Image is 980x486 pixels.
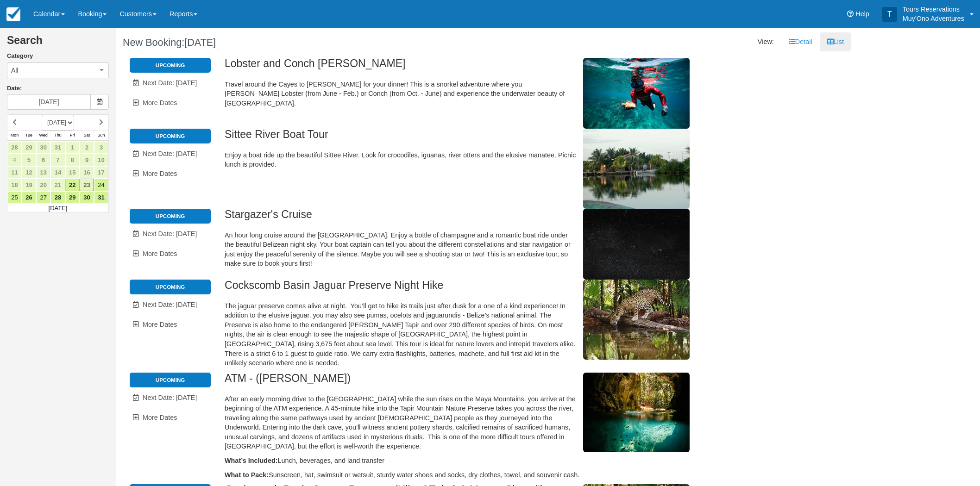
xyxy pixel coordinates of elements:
[130,224,211,243] a: Next Date: [DATE]
[130,58,211,73] li: Upcoming
[80,166,94,179] a: 16
[36,191,50,204] a: 27
[50,131,65,141] th: Thu
[143,99,177,106] span: More Dates
[65,141,80,154] a: 1
[7,131,22,141] th: Mon
[130,74,211,93] a: Next Date: [DATE]
[50,154,65,166] a: 7
[7,166,22,179] a: 11
[7,141,22,154] a: 28
[50,141,65,154] a: 31
[130,144,211,163] a: Next Date: [DATE]
[36,131,50,141] th: Wed
[130,129,211,143] li: Upcoming
[225,58,752,75] h2: Lobster and Conch [PERSON_NAME]
[94,131,108,141] th: Sun
[65,131,80,141] th: Fri
[583,58,690,129] img: M306-1
[7,191,22,204] a: 25
[820,32,851,51] a: List
[22,141,36,154] a: 29
[80,179,94,191] a: 23
[7,84,109,93] label: Date:
[855,10,869,18] span: Help
[903,14,964,23] p: Muy'Ono Adventures
[94,141,108,154] a: 3
[143,394,197,401] span: Next Date: [DATE]
[94,166,108,179] a: 17
[225,150,752,169] p: Enjoy a boat ride up the beautiful Sittee River. Look for crocodiles, iguanas, river otters and t...
[583,209,690,280] img: M308-1
[94,154,108,166] a: 10
[80,131,94,141] th: Sat
[65,154,80,166] a: 8
[225,231,752,268] p: An hour long cruise around the [GEOGRAPHIC_DATA]. Enjoy a bottle of champagne and a romantic boat...
[7,154,22,166] a: 4
[65,166,80,179] a: 15
[751,32,781,51] li: View:
[143,250,177,257] span: More Dates
[225,301,752,368] p: The jaguar preserve comes alive at night. You’ll get to hike its trails just after dusk for a one...
[225,280,752,297] h2: Cockscomb Basin Jaguar Preserve Night Hike
[882,7,897,22] div: T
[225,457,278,464] strong: What’s Included:
[225,471,269,479] strong: What to Pack:
[583,129,690,209] img: M307-1
[143,79,197,87] span: Next Date: [DATE]
[782,32,819,51] a: Detail
[7,204,109,213] td: [DATE]
[50,166,65,179] a: 14
[65,191,80,204] a: 29
[143,321,177,328] span: More Dates
[225,394,752,451] p: After an early morning drive to the [GEOGRAPHIC_DATA] while the sun rises on the Maya Mountains, ...
[36,141,50,154] a: 30
[80,154,94,166] a: 9
[7,62,109,78] button: All
[184,37,216,48] span: [DATE]
[130,209,211,224] li: Upcoming
[50,191,65,204] a: 28
[143,150,197,157] span: Next Date: [DATE]
[225,470,752,480] p: Sunscreen, hat, swimsuit or wetsuit, sturdy water shoes and socks, dry clothes, towel, and souven...
[143,170,177,177] span: More Dates
[94,191,108,204] a: 31
[11,66,19,75] span: All
[130,280,211,294] li: Upcoming
[7,179,22,191] a: 18
[65,179,80,191] a: 22
[130,295,211,314] a: Next Date: [DATE]
[143,414,177,421] span: More Dates
[22,131,36,141] th: Tue
[7,52,109,61] label: Category
[143,230,197,237] span: Next Date: [DATE]
[22,166,36,179] a: 12
[22,191,36,204] a: 26
[80,141,94,154] a: 2
[6,7,20,21] img: checkfront-main-nav-mini-logo.png
[130,373,211,387] li: Upcoming
[36,154,50,166] a: 6
[225,129,752,146] h2: Sittee River Boat Tour
[225,209,752,226] h2: Stargazer's Cruise
[583,373,690,452] img: M42-2
[22,179,36,191] a: 19
[903,5,964,14] p: Tours Reservations
[50,179,65,191] a: 21
[94,179,108,191] a: 24
[22,154,36,166] a: 5
[36,166,50,179] a: 13
[80,191,94,204] a: 30
[225,373,752,390] h2: ATM - ([PERSON_NAME])
[583,280,690,360] img: M104-1
[225,456,752,466] p: Lunch, beverages, and land transfer
[143,301,197,308] span: Next Date: [DATE]
[36,179,50,191] a: 20
[7,35,109,52] h2: Search
[130,388,211,407] a: Next Date: [DATE]
[847,11,854,17] i: Help
[225,80,752,108] p: Travel around the Cayes to [PERSON_NAME] for your dinner! This is a snorkel adventure where you [...
[123,37,477,48] h1: New Booking:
